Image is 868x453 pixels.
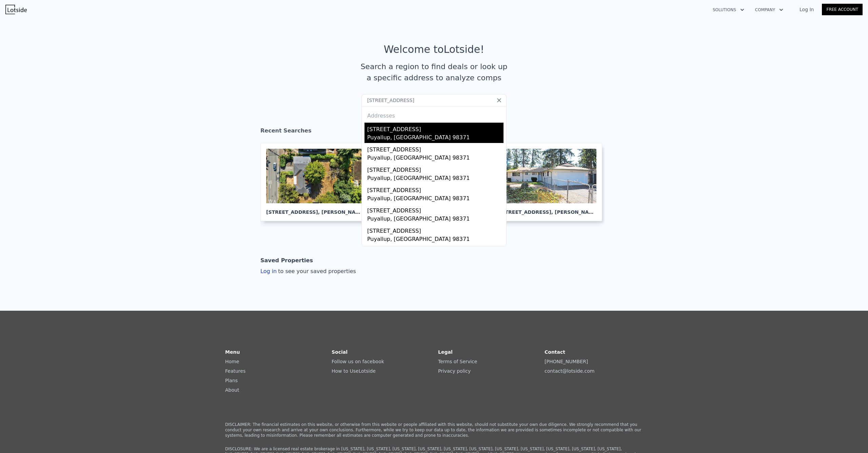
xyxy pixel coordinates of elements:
[822,4,863,15] a: Free Account
[791,6,822,13] a: Log In
[260,121,608,143] div: Recent Searches
[277,268,356,274] span: to see your saved properties
[707,4,750,16] button: Solutions
[260,267,356,275] div: Log in
[438,359,477,364] a: Terms of Service
[266,203,363,215] div: [STREET_ADDRESS] , [PERSON_NAME][GEOGRAPHIC_DATA]
[367,224,504,235] div: [STREET_ADDRESS]
[260,254,313,267] div: Saved Properties
[367,235,504,245] div: Puyallup, [GEOGRAPHIC_DATA] 98371
[361,94,507,106] input: Search an address or region...
[367,184,504,194] div: [STREET_ADDRESS]
[225,359,239,364] a: Home
[367,133,504,143] div: Puyallup, [GEOGRAPHIC_DATA] 98371
[750,4,789,16] button: Company
[438,349,453,355] strong: Legal
[367,143,504,154] div: [STREET_ADDRESS]
[225,422,643,438] p: DISCLAIMER: The financial estimates on this website, or otherwise from this website or people aff...
[5,5,27,14] img: Lotside
[367,163,504,174] div: [STREET_ADDRESS]
[367,245,504,255] div: [STREET_ADDRESS]
[225,378,238,383] a: Plans
[367,204,504,215] div: [STREET_ADDRESS]
[332,359,384,364] a: Follow us on facebook
[367,194,504,204] div: Puyallup, [GEOGRAPHIC_DATA] 98371
[367,174,504,184] div: Puyallup, [GEOGRAPHIC_DATA] 98371
[332,349,348,355] strong: Social
[225,368,245,374] a: Features
[367,215,504,224] div: Puyallup, [GEOGRAPHIC_DATA] 98371
[499,203,596,215] div: [STREET_ADDRESS] , [PERSON_NAME]
[358,61,510,83] div: Search a region to find deals or look up a specific address to analyze comps
[225,387,239,393] a: About
[545,368,594,374] a: contact@lotside.com
[225,349,240,355] strong: Menu
[332,368,376,374] a: How to UseLotside
[367,154,504,163] div: Puyallup, [GEOGRAPHIC_DATA] 98371
[545,359,588,364] a: [PHONE_NUMBER]
[438,368,471,374] a: Privacy policy
[367,123,504,133] div: [STREET_ADDRESS]
[494,143,608,221] a: [STREET_ADDRESS], [PERSON_NAME]
[384,43,485,56] div: Welcome to Lotside !
[545,349,565,355] strong: Contact
[260,143,374,221] a: [STREET_ADDRESS], [PERSON_NAME][GEOGRAPHIC_DATA]
[364,106,504,123] div: Addresses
